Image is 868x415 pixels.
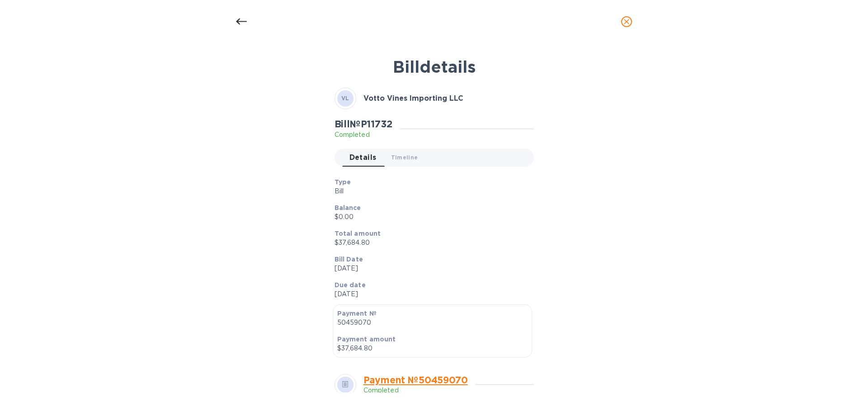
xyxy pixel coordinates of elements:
span: Details [349,151,377,164]
h2: Bill № P11732 [335,118,392,130]
p: $37,684.80 [335,238,527,247]
span: Timeline [391,153,418,162]
b: VL [341,95,349,102]
p: Bill [335,187,527,196]
b: Payment amount [337,336,396,343]
p: $37,684.80 [337,344,528,353]
b: Votto Vines Importing LLC [363,94,463,103]
b: Bill details [393,57,476,77]
p: [DATE] [335,289,527,299]
button: close [616,11,637,33]
b: Balance [335,204,361,211]
b: Bill Date [335,256,363,263]
p: Completed [335,130,392,140]
b: Total amount [335,230,381,237]
p: [DATE] [335,264,527,273]
b: Type [335,178,351,186]
p: 50459070 [337,318,528,327]
a: Payment № 50459070 [363,374,468,386]
p: $0.00 [335,212,527,222]
b: Payment № [337,310,377,317]
b: Due date [335,281,366,289]
p: Completed [363,386,468,395]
